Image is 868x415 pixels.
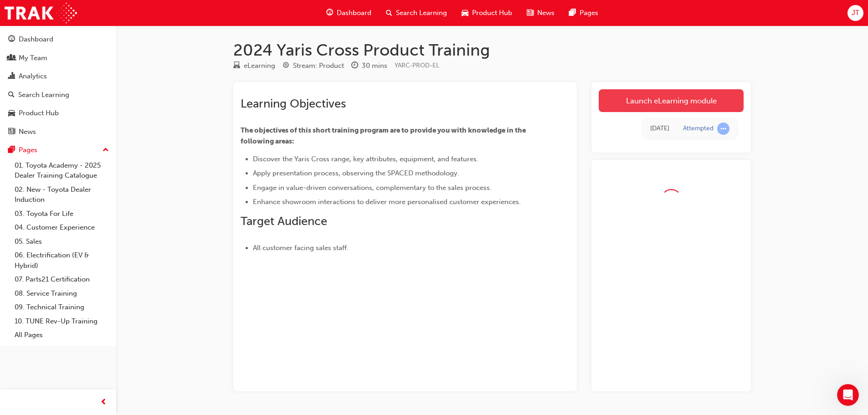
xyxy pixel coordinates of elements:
[4,142,113,159] button: Pages
[462,7,468,19] span: car-icon
[683,124,714,133] div: Attempted
[253,244,349,252] span: All customer facing sales staff.
[11,328,113,342] a: All Pages
[5,3,77,23] img: Trak
[11,235,113,249] a: 05. Sales
[717,123,729,135] span: learningRecordVerb_ATTEMPT-icon
[253,155,478,163] span: Discover the Yaris Cross range, key attributes, equipment, and features.
[11,159,113,183] a: 01. Toyota Academy - 2025 Dealer Training Catalogue
[472,8,512,18] span: Product Hub
[650,123,669,134] div: Thu Jun 26 2025 13:44:21 GMT+0930 (Australian Central Standard Time)
[569,7,576,19] span: pages-icon
[11,314,113,328] a: 10. TUNE Rev-Up Training
[11,220,113,235] a: 04. Customer Experience
[4,31,113,48] a: Dashboard
[519,4,562,22] a: news-iconNews
[4,50,113,67] a: My Team
[19,108,59,118] div: Product Hub
[4,105,113,122] a: Product Hub
[11,207,113,221] a: 03. Toyota For Life
[395,61,439,69] span: Learning resource code
[253,184,492,192] span: Engage in value-driven conversations, complementary to the sales process.
[4,123,113,140] a: News
[580,8,598,18] span: Pages
[253,169,459,177] span: Apply presentation process, observing the SPACED methodology.
[8,109,15,118] span: car-icon
[351,62,358,70] span: clock-icon
[852,8,859,18] span: JT
[8,54,15,62] span: people-icon
[19,71,47,82] div: Analytics
[599,89,744,112] a: Launch eLearning module
[282,60,344,72] div: Stream
[19,34,53,45] div: Dashboard
[19,127,36,137] div: News
[4,29,113,142] button: DashboardMy TeamAnalyticsSearch LearningProduct HubNews
[8,72,15,81] span: chart-icon
[386,7,392,19] span: search-icon
[11,272,113,287] a: 07. Parts21 Certification
[11,287,113,301] a: 08. Service Training
[19,53,47,63] div: My Team
[396,8,447,18] span: Search Learning
[319,4,379,22] a: guage-iconDashboard
[241,214,327,228] span: Target Audience
[527,7,534,19] span: news-icon
[562,4,606,22] a: pages-iconPages
[337,8,371,18] span: Dashboard
[379,4,454,22] a: search-iconSearch Learning
[11,248,113,272] a: 06. Electrification (EV & Hybrid)
[282,62,289,70] span: target-icon
[11,183,113,207] a: 02. New - Toyota Dealer Induction
[241,97,346,111] span: Learning Objectives
[233,40,751,60] h1: 2024 Yaris Cross Product Training
[454,4,519,22] a: car-iconProduct Hub
[847,5,863,21] button: JT
[233,62,240,70] span: learningResourceType_ELEARNING-icon
[8,146,15,154] span: pages-icon
[293,61,344,71] div: Stream: Product
[11,300,113,314] a: 09. Technical Training
[233,60,275,72] div: Type
[537,8,555,18] span: News
[4,68,113,85] a: Analytics
[8,91,15,99] span: search-icon
[253,198,521,206] span: Enhance showroom interactions to deliver more personalised customer experiences.
[8,128,15,136] span: news-icon
[8,36,15,44] span: guage-icon
[837,384,859,406] iframe: Intercom live chat
[19,145,37,155] div: Pages
[244,61,275,71] div: eLearning
[4,87,113,103] a: Search Learning
[362,61,387,71] div: 30 mins
[100,397,107,408] span: prev-icon
[351,60,387,72] div: Duration
[326,7,333,19] span: guage-icon
[241,126,527,145] span: The objectives of this short training program are to provide you with knowledge in the following ...
[18,90,69,100] div: Search Learning
[103,144,109,156] span: up-icon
